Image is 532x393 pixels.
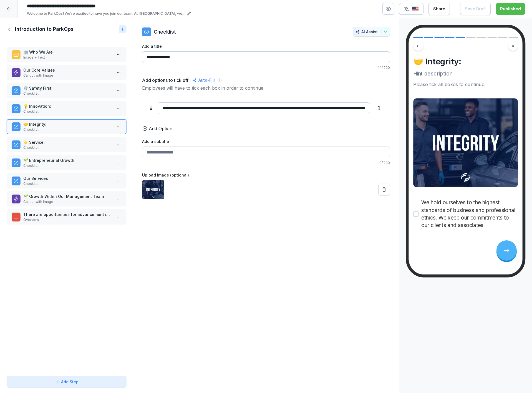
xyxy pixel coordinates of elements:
[7,47,126,62] div: 🏢 Who We AreImage + Text
[353,27,390,37] button: AI Assist
[23,121,112,127] p: 🤝 Integrity:
[500,6,521,12] div: Published
[413,81,518,88] div: Please tick all boxes to continue.
[496,3,525,15] button: Published
[23,85,112,91] p: 🛡️ Safety First:
[7,209,126,225] div: There are opportunities for advancement in the following roles:Overview
[7,191,126,206] div: 🌱 Growth Within Our Management TeamCallout with Image
[15,26,74,32] h1: Introduction to ParkOps
[23,193,112,199] p: 🌱 Growth Within Our Management Team
[7,119,126,134] div: 🤝 Integrity:Checklist
[23,127,112,132] p: Checklist
[7,65,126,80] div: Our Core ValuesCallout with Image
[7,83,126,98] div: 🛡️ Safety First:Checklist
[23,67,112,73] p: Our Core Values
[7,137,126,152] div: ⭐ Service:Checklist
[23,181,112,186] p: Checklist
[7,101,126,116] div: 💡 Innovation:Checklist
[413,98,518,187] img: ldj9b7pmflly30wi8kq1m5s0.png
[23,145,112,150] p: Checklist
[23,157,112,163] p: 🌱 Entrepreneurial Growth:
[142,180,164,199] img: ldj9b7pmflly30wi8kq1m5s0.png
[142,160,390,165] p: 0 / 200
[23,49,112,55] p: 🏢 Who We Are
[413,57,518,67] h4: 🤝 Integrity:
[23,163,112,168] p: Checklist
[7,376,126,388] button: Add Step
[460,3,491,15] button: Save Draft
[142,65,390,70] p: 14 / 200
[355,29,387,34] div: AI Assist
[412,6,419,12] img: us.svg
[7,155,126,170] div: 🌱 Entrepreneurial Growth:Checklist
[23,109,112,114] p: Checklist
[23,55,112,60] p: Image + Text
[23,103,112,109] p: 💡 Innovation:
[23,211,112,217] p: There are opportunities for advancement in the following roles:
[421,199,518,229] p: We hold ourselves to the highest standards of business and professional ethics. We keep our commi...
[149,125,172,132] p: Add Option
[23,217,112,222] p: Overview
[7,173,126,188] div: Our ServicesChecklist
[142,138,390,144] label: Add a subtitle
[142,77,188,84] h5: Add options to tick off
[142,43,390,49] label: Add a title
[27,11,185,16] p: Welcome to ParkOps! We’re excited to have you join our team. At [GEOGRAPHIC_DATA], we specialize ...
[433,6,445,12] div: Share
[54,379,79,385] div: Add Step
[23,73,112,78] p: Callout with Image
[465,6,486,12] div: Save Draft
[23,139,112,145] p: ⭐ Service:
[23,199,112,204] p: Callout with Image
[154,28,176,36] p: Checklist
[142,172,390,178] label: Upload image (optional)
[142,85,390,91] p: Employees will have to tick each box in order to continue.
[413,70,518,77] p: Hint description
[428,3,450,15] button: Share
[191,77,216,84] div: Auto-Fill
[23,175,112,181] p: Our Services
[23,91,112,96] p: Checklist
